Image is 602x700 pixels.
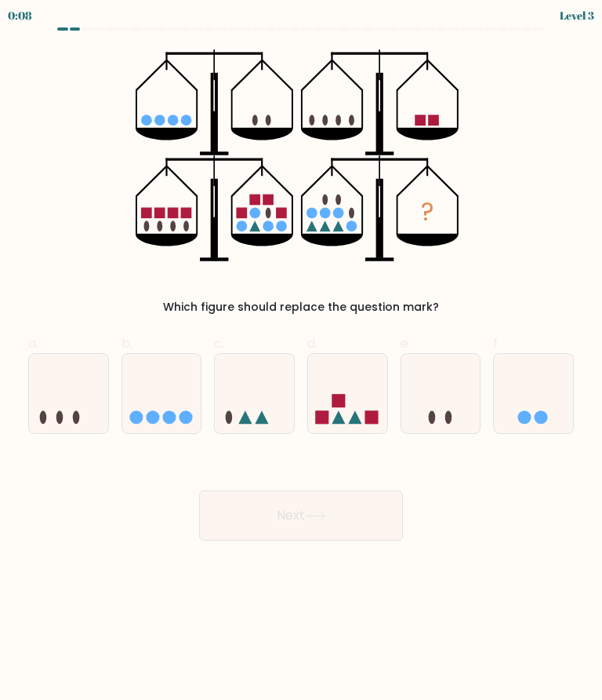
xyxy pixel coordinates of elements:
[121,334,132,352] span: b.
[401,334,411,352] span: e.
[560,7,594,24] div: Level 3
[28,334,38,352] span: a.
[421,195,434,229] tspan: ?
[38,299,564,315] div: Which figure should replace the question mark?
[199,490,403,541] button: Next
[307,334,317,352] span: d.
[214,334,224,352] span: c.
[8,7,32,24] div: 0:08
[493,334,500,352] span: f.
